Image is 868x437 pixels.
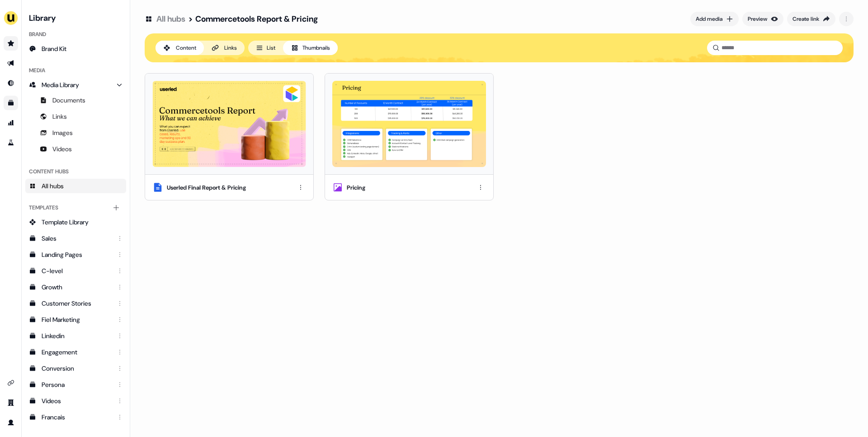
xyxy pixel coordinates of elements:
div: C-level [42,266,112,275]
a: Go to team [4,395,18,410]
a: Francais [25,410,126,424]
button: List [248,41,283,55]
div: Preview [748,14,767,23]
span: All hubs [42,181,64,191]
a: Go to experiments [4,135,18,150]
a: Sales [25,231,126,246]
button: Thumbnails [283,41,338,55]
div: Persona [42,380,112,389]
div: Add media [696,14,722,23]
a: Go to integrations [4,376,18,390]
a: Engagement [25,345,126,359]
a: Go to profile [4,415,18,430]
a: Media Library [25,78,126,92]
a: Videos [25,142,126,156]
button: Screenshot_2025-08-26_at_19.12.19.pngPricing [325,73,494,200]
a: Persona [25,377,126,392]
a: Customer Stories [25,296,126,311]
div: > [188,14,193,24]
div: Francais [42,413,112,422]
a: All hubs [25,179,126,193]
img: Userled_Final_Report_for_commercetools_inc._Pricing.pdf [152,81,306,167]
a: Links [25,109,126,124]
span: Media Library [42,80,79,89]
a: Documents [25,93,126,107]
div: Userled Final Report & Pricing [167,183,246,192]
a: Landing Pages [25,247,126,262]
div: Content [176,43,196,52]
div: Landing Pages [42,250,112,259]
a: Go to attribution [4,116,18,130]
button: Userled_Final_Report_for_commercetools_inc._Pricing.pdfUserled Final Report & Pricing [145,73,314,200]
a: All hubs [156,14,185,24]
div: Content Hubs [25,164,126,179]
a: Go to templates [4,96,18,110]
a: Linkedin [25,329,126,343]
a: Go to Inbound [4,76,18,90]
div: Linkedin [42,331,112,340]
div: Fiel Marketing [42,315,112,324]
span: Documents [52,96,85,105]
button: Create link [787,12,835,26]
a: Go to outbound experience [4,56,18,70]
a: C-level [25,264,126,278]
a: Images [25,126,126,140]
a: Go to prospects [4,36,18,51]
div: Pricing [347,183,365,192]
div: Growth [42,283,112,292]
div: Sales [42,234,112,243]
div: Customer Stories [42,299,112,308]
button: Links [204,41,245,55]
button: Add media [690,12,739,26]
div: Templates [25,200,126,215]
h3: Library [25,11,126,23]
div: Create link [793,14,819,23]
a: Videos [25,394,126,408]
span: Template Library [42,218,89,227]
div: Videos [42,396,112,405]
span: Brand Kit [42,44,66,53]
div: Commercetools Report & Pricing [195,14,318,24]
div: Media [25,63,126,78]
img: Screenshot_2025-08-26_at_19.12.19.png [332,81,486,167]
a: Growth [25,280,126,294]
span: Images [52,128,73,137]
button: Content [156,41,204,55]
div: Engagement [42,348,112,357]
div: Conversion [42,364,112,373]
button: Preview [742,12,783,26]
a: Fiel Marketing [25,312,126,327]
a: Conversion [25,361,126,376]
div: Brand [25,27,126,42]
a: Template Library [25,215,126,229]
div: Links [224,43,237,52]
a: Brand Kit [25,42,126,56]
span: Links [52,112,67,121]
span: Videos [52,144,72,153]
